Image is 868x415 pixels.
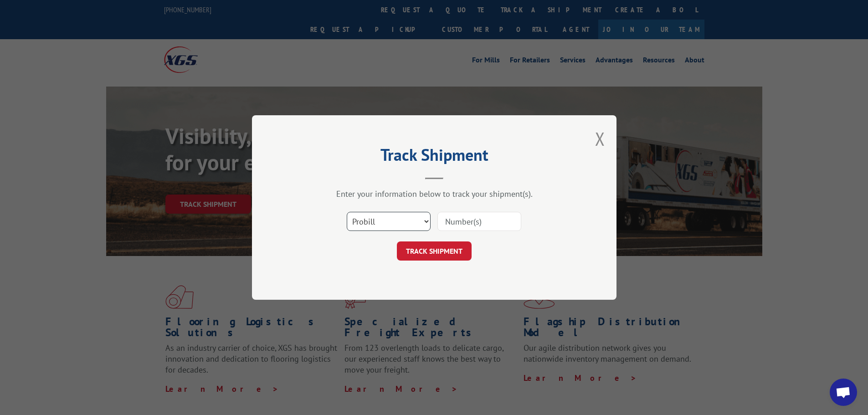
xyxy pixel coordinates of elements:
button: TRACK SHIPMENT [397,241,472,261]
h2: Track Shipment [298,149,571,166]
div: Enter your information below to track your shipment(s). [298,189,571,199]
button: Close modal [595,127,605,151]
div: Open chat [830,379,857,406]
input: Number(s) [437,212,521,231]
